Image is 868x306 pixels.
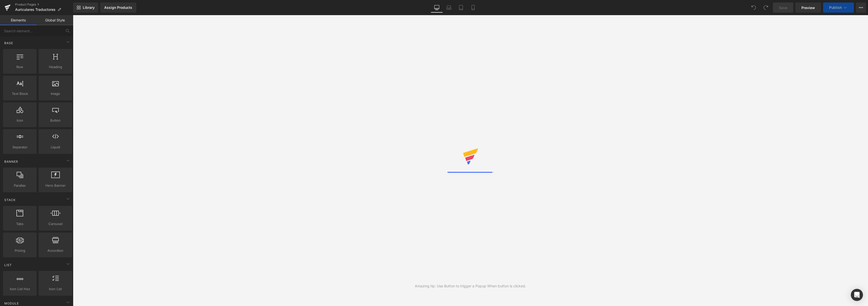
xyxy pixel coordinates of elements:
[779,5,787,10] span: Save
[37,15,73,25] a: Global Style
[40,145,71,150] span: Liquid
[40,221,71,227] span: Carousel
[4,263,12,267] span: List
[431,3,443,13] a: Desktop
[856,3,866,13] button: More
[5,221,35,227] span: Tabs
[415,283,526,289] div: Amazing tip: Use Button to trigger a Popup When button is clicked.
[443,3,455,13] a: Laptop
[4,198,16,202] span: Stack
[5,248,35,253] span: Pricing
[795,3,821,13] a: Preview
[40,118,71,123] span: Button
[4,41,14,45] span: Base
[73,3,98,13] a: New Library
[40,64,71,70] span: Heading
[15,3,73,7] a: Product Pages
[829,6,842,10] span: Publish
[40,183,71,188] span: Hero Banner
[823,3,854,13] button: Publish
[40,286,71,292] span: Icon List
[5,286,35,292] span: Icon List Hoz
[40,91,71,96] span: Image
[5,183,35,188] span: Parallax
[4,301,19,306] span: Module
[455,3,467,13] a: Tablet
[761,3,771,13] button: Redo
[851,289,863,301] div: Open Intercom Messenger
[104,6,132,10] div: Assign Products
[4,159,19,164] span: Banner
[801,5,815,10] span: Preview
[40,248,71,253] span: Accordion
[5,145,35,150] span: Separator
[467,3,479,13] a: Mobile
[749,3,759,13] button: Undo
[15,8,56,12] span: Auriculares Traductores
[5,118,35,123] span: Icon
[5,64,35,70] span: Row
[83,5,95,10] span: Library
[5,91,35,96] span: Text Block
